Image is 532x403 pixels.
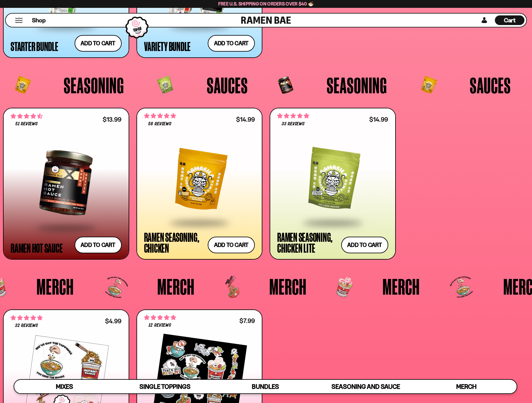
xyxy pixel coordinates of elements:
button: Add to cart [75,237,122,253]
span: 5.00 stars [144,314,176,321]
a: 4.71 stars 51 reviews $13.99 Ramen Hot Sauce Add to cart [3,108,129,260]
button: Add to cart [208,237,255,253]
span: 12 reviews [149,323,171,328]
span: Merch [157,275,194,298]
button: Add to cart [341,237,388,253]
span: 4.71 stars [11,112,43,120]
span: 4.83 stars [144,112,176,120]
span: 32 reviews [15,323,38,328]
a: Cart [495,14,524,27]
a: Single Toppings [115,380,215,393]
div: $14.99 [236,117,255,122]
a: Mixes [14,380,115,393]
span: 4.75 stars [11,314,43,322]
div: Starter Bundle [11,41,58,52]
a: Merch [416,380,517,393]
div: Ramen Seasoning, Chicken [144,232,205,253]
span: Mixes [56,383,73,390]
span: Merch [456,383,476,390]
span: Seasoning [64,74,124,96]
span: 58 reviews [148,122,171,126]
div: $7.99 [239,318,255,324]
span: Shop [32,16,46,24]
span: 33 reviews [282,122,305,126]
span: Single Toppings [139,383,191,390]
button: Add to cart [208,35,255,52]
div: Variety Bundle [144,41,191,52]
div: $13.99 [103,117,121,122]
span: Merch [383,275,420,298]
a: Seasoning and Sauce [316,380,416,393]
span: Sauces [470,74,511,96]
span: 51 reviews [15,122,38,126]
a: 5.00 stars 33 reviews $14.99 Ramen Seasoning, Chicken Lite Add to cart [270,108,396,260]
a: Shop [32,15,46,25]
a: 4.83 stars 58 reviews $14.99 Ramen Seasoning, Chicken Add to cart [136,108,263,260]
span: 5.00 stars [277,112,309,120]
div: $14.99 [369,117,388,122]
span: Seasoning and Sauce [332,383,400,390]
span: Merch [37,275,74,298]
div: Ramen Seasoning, Chicken Lite [277,232,338,253]
div: Ramen Hot Sauce [11,242,62,253]
span: Merch [269,275,306,298]
button: Add to cart [75,35,122,52]
span: Bundles [252,383,279,390]
span: Free U.S. Shipping on Orders over $40 🍜 [218,1,314,7]
a: Bundles [215,380,316,393]
button: Mobile Menu Trigger [15,18,23,23]
span: Cart [504,17,516,24]
div: $4.99 [105,318,121,324]
span: Seasoning [327,74,387,96]
span: Sauces [207,74,248,96]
